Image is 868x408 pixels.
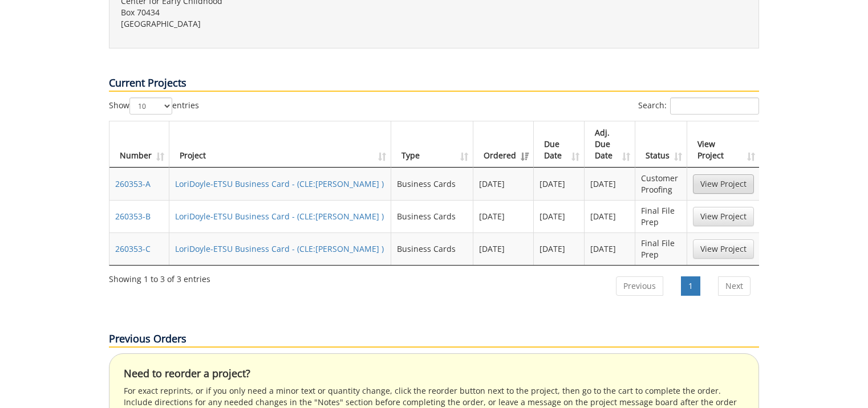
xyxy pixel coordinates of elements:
[473,121,534,168] th: Ordered: activate to sort column ascending
[473,200,534,232] td: [DATE]
[635,168,687,200] td: Customer Proofing
[115,211,151,222] a: 260353-B
[391,200,474,232] td: Business Cards
[121,7,425,18] p: Box 70434
[693,207,754,226] a: View Project
[638,97,759,115] label: Search:
[391,232,474,265] td: Business Cards
[109,269,210,285] div: Showing 1 to 3 of 3 entries
[109,332,759,348] p: Previous Orders
[129,97,172,115] select: Showentries
[693,239,754,259] a: View Project
[175,211,384,222] a: LoriDoyle-ETSU Business Card - (CLE:[PERSON_NAME] )
[585,121,635,168] th: Adj. Due Date: activate to sort column ascending
[124,368,744,380] h4: Need to reorder a project?
[534,232,585,265] td: [DATE]
[473,232,534,265] td: [DATE]
[670,97,759,115] input: Search:
[585,200,635,232] td: [DATE]
[681,276,700,296] a: 1
[718,276,751,296] a: Next
[121,18,425,30] p: [GEOGRAPHIC_DATA]
[693,174,754,194] a: View Project
[635,232,687,265] td: Final File Prep
[635,121,687,168] th: Status: activate to sort column ascending
[169,121,391,168] th: Project: activate to sort column ascending
[391,168,474,200] td: Business Cards
[175,178,384,189] a: LoriDoyle-ETSU Business Card - (CLE:[PERSON_NAME] )
[635,200,687,232] td: Final File Prep
[585,232,635,265] td: [DATE]
[616,276,663,296] a: Previous
[391,121,474,168] th: Type: activate to sort column ascending
[109,121,169,168] th: Number: activate to sort column ascending
[175,243,384,254] a: LoriDoyle-ETSU Business Card - (CLE:[PERSON_NAME] )
[473,168,534,200] td: [DATE]
[115,243,151,254] a: 260353-C
[687,121,760,168] th: View Project: activate to sort column ascending
[534,200,585,232] td: [DATE]
[109,76,759,92] p: Current Projects
[115,178,151,189] a: 260353-A
[585,168,635,200] td: [DATE]
[534,121,585,168] th: Due Date: activate to sort column ascending
[534,168,585,200] td: [DATE]
[109,97,199,115] label: Show entries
